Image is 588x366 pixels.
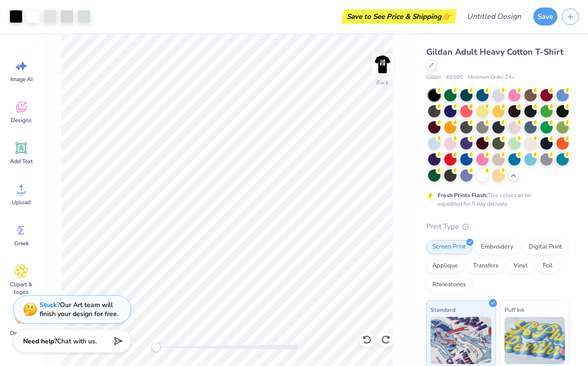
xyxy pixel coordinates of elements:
[10,329,33,337] span: Decorate
[40,300,60,309] strong: Stuck?
[376,78,389,87] div: Back
[467,259,505,273] div: Transfers
[426,46,563,58] span: Gildan Adult Heavy Cotton T-Shirt
[344,9,455,24] div: Save to See Price & Shipping
[11,116,32,124] span: Designs
[426,221,569,232] div: Print Type
[475,240,520,254] div: Embroidery
[438,191,488,199] strong: Fresh Prints Flash:
[446,74,463,82] span: # G500
[537,259,559,273] div: Foil
[373,55,392,74] img: Back
[10,75,33,83] span: Image AI
[426,74,441,82] span: Gildan
[505,317,565,364] img: Puff Ink
[468,74,515,82] span: Minimum Order: 24 +
[441,10,452,22] span: 👉
[533,8,557,25] button: Save
[438,191,554,208] div: This color can be expedited for 5 day delivery.
[23,337,57,346] strong: Need help?
[151,342,161,352] div: Accessibility label
[459,7,529,26] input: Untitled Design
[12,199,31,206] span: Upload
[426,278,472,292] div: Rhinestones
[6,281,37,296] span: Clipart & logos
[505,305,524,315] span: Puff Ink
[40,300,118,318] div: Our Art team will finish your design for free.
[10,158,33,165] span: Add Text
[14,240,29,247] span: Greek
[431,317,491,364] img: Standard
[426,240,472,254] div: Screen Print
[426,259,464,273] div: Applique
[431,305,455,315] span: Standard
[57,337,97,346] span: Chat with us.
[507,259,534,273] div: Vinyl
[522,240,568,254] div: Digital Print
